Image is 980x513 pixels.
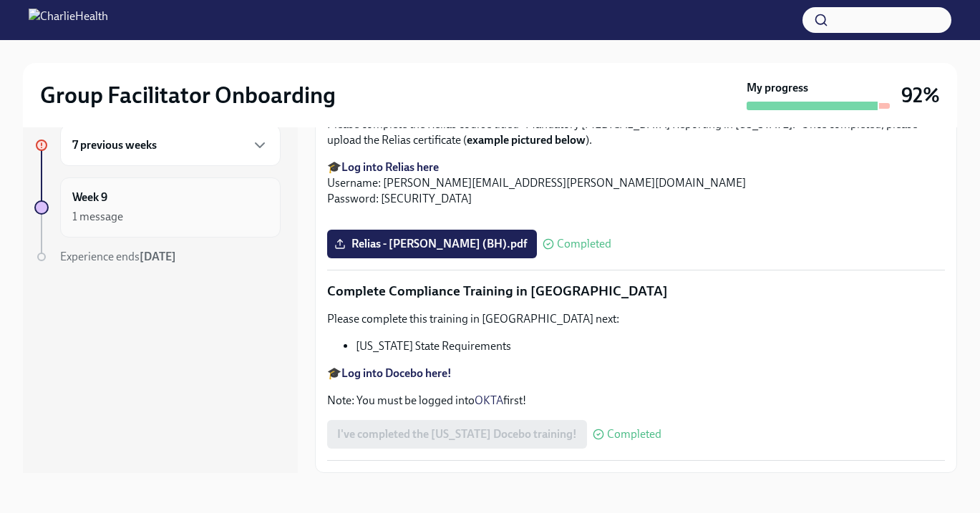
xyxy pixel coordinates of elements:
li: [US_STATE] State Requirements [356,338,945,354]
a: Log into Docebo here! [341,366,452,380]
p: Note: You must be logged into first! [327,393,945,409]
p: Complete Compliance Training in [GEOGRAPHIC_DATA] [327,282,945,301]
p: Please complete this training in [GEOGRAPHIC_DATA] next: [327,311,945,327]
a: OKTA [475,394,503,407]
strong: example pictured below [467,133,586,147]
img: CharlieHealth [29,9,108,31]
div: 7 previous weeks [60,124,281,166]
h6: 7 previous weeks [72,137,157,153]
p: Please complete the Relias course titled "Mandatory [MEDICAL_DATA] Reporting in [US_STATE]." Once... [327,117,945,148]
span: Completed [607,429,661,440]
strong: My progress [747,80,808,96]
p: 🎓 [327,366,945,381]
a: Week 91 message [34,177,281,238]
a: Log into Relias here [341,160,439,174]
strong: [DATE] [140,250,176,263]
label: Relias - [PERSON_NAME] (BH).pdf [327,230,537,258]
span: Relias - [PERSON_NAME] (BH).pdf [337,237,527,251]
h2: Group Facilitator Onboarding [40,81,336,109]
span: Completed [557,238,611,250]
h3: 92% [901,82,940,108]
div: 1 message [72,209,123,225]
h6: Week 9 [72,190,107,205]
span: Experience ends [60,250,176,263]
p: 🎓 Username: [PERSON_NAME][EMAIL_ADDRESS][PERSON_NAME][DOMAIN_NAME] Password: [SECURITY_DATA] [327,160,945,207]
